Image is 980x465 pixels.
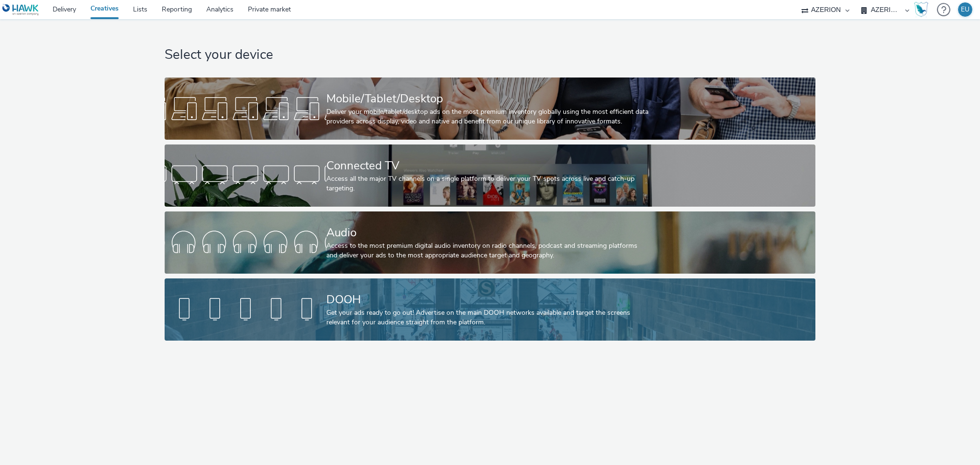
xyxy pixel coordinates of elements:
a: DOOHGet your ads ready to go out! Advertise on the main DOOH networks available and target the sc... [165,278,816,341]
a: AudioAccess to the most premium digital audio inventory on radio channels, podcast and streaming ... [165,211,816,274]
div: Mobile/Tablet/Desktop [326,90,650,107]
a: Connected TVAccess all the major TV channels on a single platform to deliver your TV spots across... [165,144,816,207]
div: Audio [326,224,650,241]
img: undefined Logo [2,4,39,16]
h1: Select your device [165,46,816,64]
div: Deliver your mobile/tablet/desktop ads on the most premium inventory globally using the most effi... [326,107,650,127]
div: EU [961,2,969,17]
div: Access to the most premium digital audio inventory on radio channels, podcast and streaming platf... [326,241,650,261]
a: Hawk Academy [914,2,932,17]
div: Get your ads ready to go out! Advertise on the main DOOH networks available and target the screen... [326,308,650,328]
img: Hawk Academy [914,2,928,17]
div: Connected TV [326,157,650,174]
div: DOOH [326,291,650,308]
div: Access all the major TV channels on a single platform to deliver your TV spots across live and ca... [326,174,650,194]
a: Mobile/Tablet/DesktopDeliver your mobile/tablet/desktop ads on the most premium inventory globall... [165,77,816,140]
